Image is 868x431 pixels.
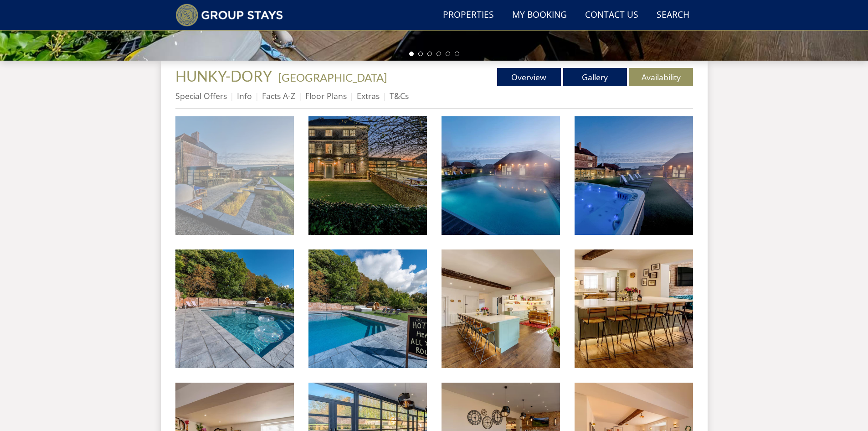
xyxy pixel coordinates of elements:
a: Floor Plans [305,90,347,101]
img: Hunky-Dory - Fill this amazing house with chat and laughter [575,249,693,368]
span: - [275,71,387,84]
a: Properties [439,5,498,26]
a: HUNKY-DORY [175,67,275,85]
img: Group Stays [175,4,283,26]
img: Hunky-Dory - A special place to stay anytime of year, sleeps 18 + 6 [308,116,427,235]
a: [GEOGRAPHIC_DATA] [278,71,387,84]
img: Hunky-Dory - Group accommodation for up to 24 near Bath [575,116,693,235]
a: Extras [357,90,380,101]
img: Hunky-Dory - Big holiday house with a private pool near Bath [442,116,560,235]
span: HUNKY-DORY [175,67,272,85]
a: Overview [497,68,561,86]
a: Facts A-Z [262,90,295,101]
a: Search [653,5,693,26]
a: Contact Us [581,5,642,26]
a: Info [237,90,252,101]
img: Hunky-Dory - Large holiday house near Bath, sleeps up to 24 [175,249,294,368]
a: Availability [629,68,693,86]
a: T&Cs [390,90,409,101]
img: Hunky-Dory - Large holiday house with year round heated pool [308,249,427,368]
img: Hunky-Dory - A stunning large group holiday house with the best of old and new [175,116,294,235]
a: My Booking [508,5,570,26]
a: Special Offers [175,90,227,101]
img: Hunky-Dory - Get caterers in for tasting sessions or to cook you an amazing feast [442,249,560,368]
a: Gallery [563,68,627,86]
